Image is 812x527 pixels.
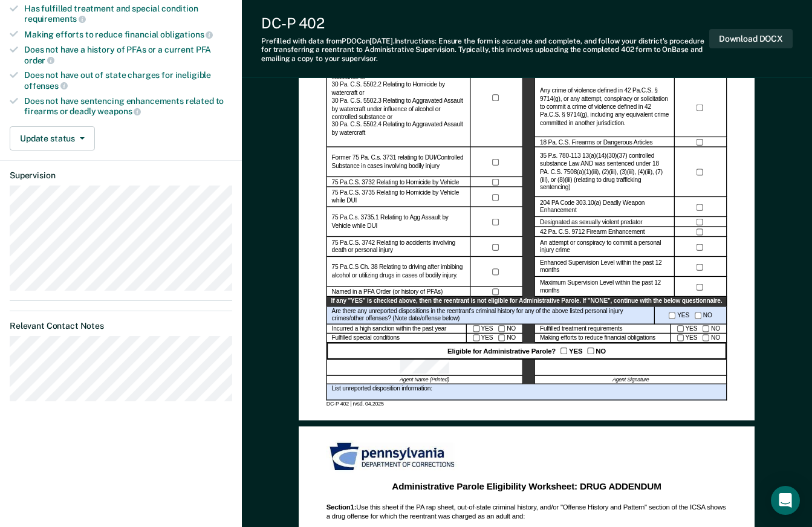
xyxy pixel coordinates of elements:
label: Designated as sexually violent predator [540,218,642,226]
dt: Relevant Contact Notes [10,321,232,331]
div: Use this sheet if the PA rap sheet, out-of-state criminal history, and/or "Offense History and Pa... [326,503,727,521]
label: 75 Pa.C.S. 3742 Relating to accidents involving death or personal injury [332,239,466,255]
div: Administrative Parole Eligibility Worksheet: DRUG ADDENDUM [333,480,721,493]
div: YES NO [671,324,727,334]
label: 18 Pa. C.S. Firearms or Dangerous Articles [540,138,652,146]
div: Prefilled with data from PDOC on [DATE] . Instructions: Ensure the form is accurate and complete,... [261,37,709,63]
label: Named in a PFA Order (or history of PFAs) [332,288,443,296]
span: offenses [24,81,68,91]
div: Has fulfilled treatment and special condition [24,4,232,24]
div: Eligible for Administrative Parole? YES NO [326,343,727,360]
button: Update status [10,126,95,150]
label: Any crime of violence defined in 42 Pa.C.S. § 9714(g), or any attempt, conspiracy or solicitation... [540,88,669,128]
button: Download DOCX [709,29,793,49]
div: Open Intercom Messenger [771,486,800,515]
label: 30 Pa. C.S. 5502.1 Relating to Homicide by watercraft under influence of alcohol or controlled su... [332,57,466,137]
label: Maximum Supervision Level within the past 12 months [540,279,669,295]
div: Making efforts to reduce financial [24,29,232,40]
div: If any "YES" is checked above, then the reentrant is not eligible for Administrative Parole. If "... [326,297,727,307]
div: YES NO [671,334,727,343]
div: Fulfilled treatment requirements [535,324,671,334]
dt: Supervision [10,170,232,181]
label: An attempt or conspiracy to commit a personal injury crime [540,239,669,255]
label: 35 P.s. 780-113 13(a)(14)(30)(37) controlled substance Law AND was sentenced under 18 PA. C.S. 75... [540,152,669,192]
div: YES NO [467,324,523,334]
label: 75 Pa.C.s. 3735.1 Relating to Agg Assault by Vehicle while DUI [332,215,466,230]
div: Fulfilled special conditions [326,334,467,343]
div: List unreported disposition information: [326,384,727,401]
div: Agent Name (Printed) [326,376,523,384]
label: 75 Pa.C.S. 3735 Relating to Homicide by Vehicle while DUI [332,189,466,205]
div: Does not have out of state charges for ineligible [24,70,232,91]
div: YES NO [467,334,523,343]
span: obligations [160,30,213,39]
label: 75 Pa.C.S Ch. 38 Relating to driving after imbibing alcohol or utilizing drugs in cases of bodily... [332,264,466,280]
div: DC-P 402 [261,15,709,32]
div: Making efforts to reduce financial obligations [535,334,671,343]
div: DC-P 402 | rvsd. 04.2025 [326,401,727,408]
label: 204 PA Code 303.10(a) Deadly Weapon Enhancement [540,199,669,215]
label: Former 75 Pa. C.s. 3731 relating to DUI/Controlled Substance in cases involving bodily injury [332,154,466,170]
label: Enhanced Supervision Level within the past 12 months [540,259,669,275]
div: YES NO [655,306,727,324]
div: Are there any unreported dispositions in the reentrant's criminal history for any of the above li... [326,306,655,324]
div: Incurred a high sanction within the past year [326,324,467,334]
div: Does not have a history of PFAs or a current PFA order [24,45,232,65]
b: Section 1 : [326,503,357,511]
div: Agent Signature [535,376,727,384]
span: requirements [24,14,86,24]
img: PDOC Logo [326,440,461,474]
label: 42 Pa. C.S. 9712 Firearm Enhancement [540,228,645,236]
span: weapons [97,106,141,116]
div: Does not have sentencing enhancements related to firearms or deadly [24,96,232,117]
label: 75 Pa.C.S. 3732 Relating to Homicide by Vehicle [332,178,460,186]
